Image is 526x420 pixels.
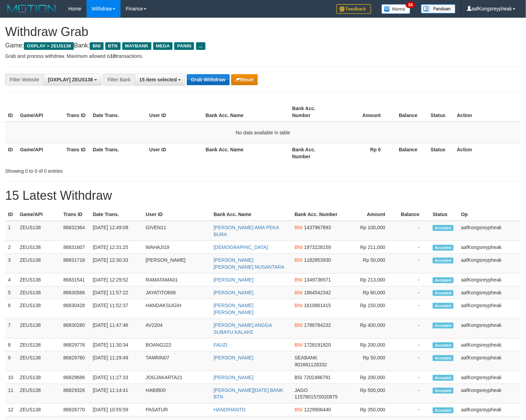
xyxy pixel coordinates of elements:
[458,208,521,221] th: Op
[5,274,17,286] td: 4
[143,384,211,404] td: HABIB00
[17,286,61,299] td: ZEUS138
[214,290,254,295] a: [PERSON_NAME]
[122,42,151,50] span: MAYBANK
[61,384,90,404] td: 86829326
[90,286,143,299] td: [DATE] 11:57:22
[5,102,17,122] th: ID
[90,254,143,274] td: [DATE] 12:30:33
[396,254,430,274] td: -
[406,2,415,8] span: 34
[90,299,143,319] td: [DATE] 11:52:37
[90,351,143,371] td: [DATE] 11:29:49
[90,384,143,404] td: [DATE] 11:14:41
[61,404,90,417] td: 86828770
[396,274,430,286] td: -
[211,208,292,221] th: Bank Acc. Name
[304,375,331,380] span: Copy 7202486791 to clipboard
[289,143,336,163] th: Bank Acc. Number
[458,254,521,274] td: aafKongsreypheak
[433,245,454,251] span: Accepted
[458,371,521,384] td: aafKongsreypheak
[214,257,284,270] a: [PERSON_NAME] [PERSON_NAME] NUSANTARA
[5,299,17,319] td: 6
[5,371,17,384] td: 10
[304,322,331,328] span: Copy 1786784232 to clipboard
[433,388,454,394] span: Accepted
[391,102,428,122] th: Balance
[5,384,17,404] td: 11
[344,404,396,417] td: Rp 350,000
[295,257,303,263] span: BNI
[396,299,430,319] td: -
[17,143,64,163] th: Game/API
[433,277,454,283] span: Accepted
[17,274,61,286] td: ZEUS138
[304,257,331,263] span: Copy 1182853930 to clipboard
[17,384,61,404] td: ZEUS138
[214,355,254,360] a: [PERSON_NAME]
[90,274,143,286] td: [DATE] 12:29:52
[214,225,279,237] a: [PERSON_NAME] AMA PEKA BURA
[153,42,173,50] span: MEGA
[203,102,290,122] th: Bank Acc. Name
[5,254,17,274] td: 3
[295,277,303,283] span: BNI
[17,319,61,339] td: ZEUS138
[391,143,428,163] th: Balance
[110,53,116,59] strong: 10
[433,342,454,348] span: Accepted
[61,254,90,274] td: 86831718
[90,221,143,241] td: [DATE] 12:49:09
[48,77,93,82] span: [OXPLAY] ZEUS138
[344,319,396,339] td: Rp 400,000
[433,225,454,231] span: Accepted
[433,323,454,329] span: Accepted
[214,303,254,315] a: [PERSON_NAME] [PERSON_NAME]
[5,319,17,339] td: 7
[344,274,396,286] td: Rp 213,000
[5,143,17,163] th: ID
[304,225,331,230] span: Copy 1437967893 to clipboard
[336,4,371,14] img: Feedback.jpg
[61,371,90,384] td: 86829686
[336,143,391,163] th: Rp 0
[90,143,147,163] th: Date Trans.
[214,407,246,413] a: HANDRIANTO
[396,384,430,404] td: -
[5,25,521,39] h1: Withdraw Grab
[143,254,211,274] td: [PERSON_NAME]
[396,351,430,371] td: -
[203,143,290,163] th: Bank Acc. Name
[5,404,17,417] td: 12
[61,241,90,254] td: 86831607
[428,102,454,122] th: Status
[17,351,61,371] td: ZEUS138
[295,355,317,360] span: SEABANK
[344,351,396,371] td: Rp 50,000
[304,342,331,348] span: Copy 1728191820 to clipboard
[61,274,90,286] td: 86831541
[90,371,143,384] td: [DATE] 11:27:33
[5,189,521,203] h1: 15 Latest Withdraw
[304,277,331,283] span: Copy 1349736571 to clipboard
[214,387,283,400] a: [PERSON_NAME][DATE] BANK BTN
[344,221,396,241] td: Rp 100,000
[143,274,211,286] td: RAMATAMA01
[344,384,396,404] td: Rp 500,000
[295,394,338,400] span: Copy 1157801570020875 to clipboard
[196,42,205,50] span: ...
[5,286,17,299] td: 5
[43,74,102,86] button: [OXPLAY] ZEUS138
[396,241,430,254] td: -
[24,42,74,50] span: OXPLAY > ZEUS138
[103,74,135,86] div: Filter Bank
[458,286,521,299] td: aafKongsreypheak
[187,74,229,85] button: Grab Withdraw
[5,3,58,14] img: MOTION_logo.png
[5,74,43,86] div: Filter Website
[5,241,17,254] td: 2
[17,254,61,274] td: ZEUS138
[454,143,521,163] th: Action
[295,244,303,250] span: BNI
